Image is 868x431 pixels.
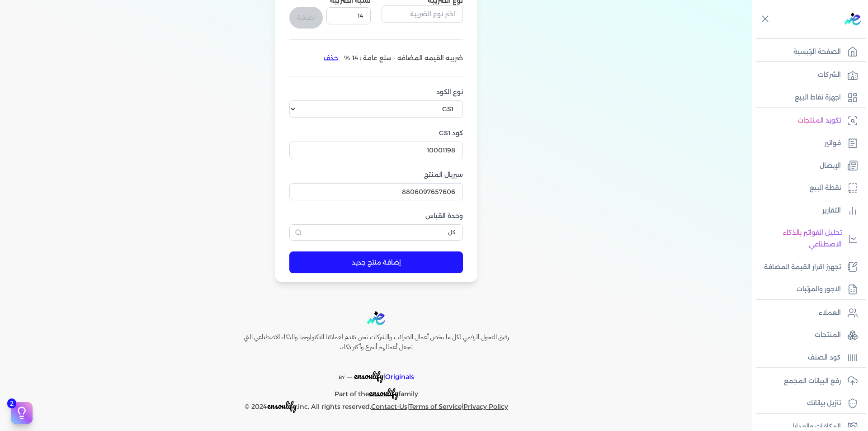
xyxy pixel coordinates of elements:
p: رفع البيانات المجمع [784,375,841,387]
span: Originals [385,373,414,381]
a: Terms of Service [409,403,462,411]
p: تحليل الفواتير بالذكاء الاصطناعي [757,227,842,250]
p: التقارير [822,205,841,217]
p: © 2024 ,inc. All rights reserved. | | [224,400,528,413]
a: الاجور والمرتبات [752,280,863,299]
input: نوع الوحدة [289,224,463,241]
a: تنزيل بياناتك [752,394,863,413]
span: BY [339,374,345,380]
p: Part of the family [224,384,528,400]
a: فواتير [752,134,863,153]
p: | [224,359,528,384]
span: 2 [7,398,16,408]
a: تكويد المنتجات [752,111,863,130]
label: كود GS1 [289,128,463,138]
p: فواتير [825,137,841,149]
a: الصفحة الرئيسية [752,43,863,62]
p: تجهيز اقرار القيمة المضافة [764,261,841,273]
span: ensoulify [369,386,398,400]
a: اجهزة نقاط البيع [752,88,863,107]
a: العملاء [752,303,863,322]
p: الشركات [818,69,841,81]
label: نوع الكود [289,87,463,97]
p: العملاء [819,307,841,319]
a: Contact-Us [371,403,407,411]
a: المنتجات [752,326,863,345]
img: logo [844,13,861,25]
img: logo [367,311,385,325]
input: ادخل كود المنتج لديك [289,183,463,200]
p: اجهزة نقاط البيع [795,92,841,104]
a: نقطة البيع [752,179,863,198]
a: رفع البيانات المجمع [752,372,863,391]
button: حذف [318,51,344,65]
button: 2 [11,402,33,424]
p: تنزيل بياناتك [807,398,841,409]
p: الاجور والمرتبات [797,284,841,295]
label: سيريال المنتج [289,170,463,180]
sup: __ [347,372,352,378]
button: اختر نوع الضريبة [382,5,463,26]
p: المنتجات [815,329,841,341]
p: نقطة البيع [810,182,841,194]
li: ضريبه القيمه المضافه - سلع عامة : 14 % [318,51,463,65]
a: الشركات [752,66,863,85]
p: تكويد المنتجات [797,115,841,127]
h6: رفيق التحول الرقمي لكل ما يخص أعمال الضرائب والشركات نحن نقدم لعملائنا التكنولوجيا والذكاء الاصطن... [224,332,528,352]
p: كود الصنف [808,352,841,364]
a: الإيصال [752,156,863,175]
a: كود الصنف [752,348,863,367]
button: إضافة منتج جديد [289,251,463,273]
a: تجهيز اقرار القيمة المضافة [752,258,863,277]
a: تحليل الفواتير بالذكاء الاصطناعي [752,223,863,254]
span: ensoulify [267,398,297,412]
a: التقارير [752,201,863,220]
input: نسبة الضريبة [326,7,371,24]
p: الإيصال [820,160,841,172]
p: الصفحة الرئيسية [793,46,841,58]
span: ensoulify [354,369,383,383]
input: اختر نوع الضريبة [382,5,463,23]
label: وحدة القياس [289,211,463,221]
input: كود GS1 [289,142,463,159]
a: ensoulify [369,390,398,398]
a: Privacy Policy [463,403,508,411]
